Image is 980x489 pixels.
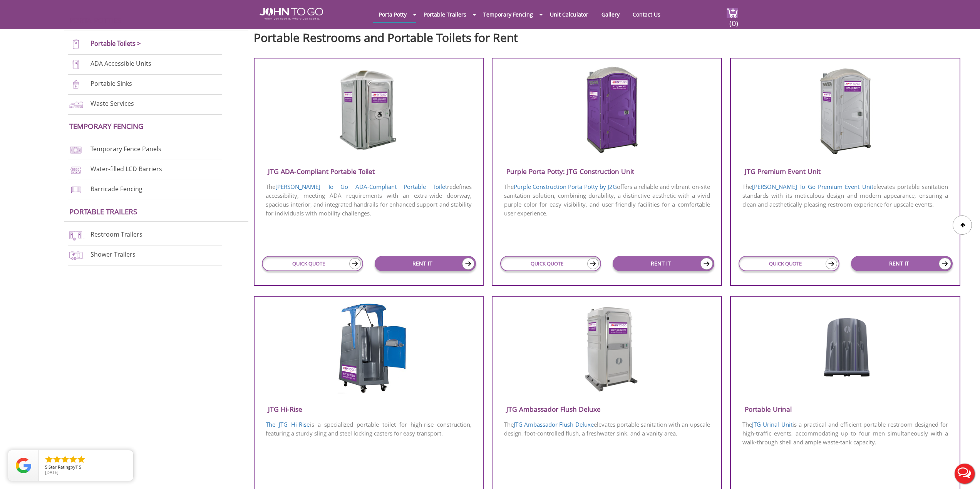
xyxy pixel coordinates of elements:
[752,183,873,190] a: [PERSON_NAME] To Go Premium Event Unit
[260,8,323,20] img: JOHN to go
[90,39,141,48] a: Portable Toilets >
[90,145,161,153] a: Temporary Fence Panels
[68,39,84,50] img: portable-toilets-new.png
[90,230,142,239] a: Restroom Trailers
[700,258,713,270] img: icon
[49,464,70,470] span: Star Rating
[493,419,721,439] p: The elevates portable sanitation with an upscale design, foot-controlled flush, a freshwater sink...
[45,464,47,470] span: 5
[68,59,84,70] img: ADA-units-new.png
[939,258,951,270] img: icon
[255,182,483,219] p: The redefines accessibility, meeting ADA requirements with an extra-wide doorway, spacious interi...
[493,403,721,416] h3: JTG Ambassador Flush Deluxe
[255,403,483,416] h3: JTG Hi-Rise
[90,185,142,193] a: Barricade Fencing
[731,182,960,210] p: The elevates portable sanitation standards with its meticulous design and modern appearance, ensu...
[826,258,837,269] img: icon
[731,403,960,416] h3: Portable Urinal
[69,15,121,25] a: Porta Potties
[262,256,363,271] a: QUICK QUOTE
[68,99,84,110] img: waste-services-new.png
[68,165,84,175] img: water-filled%20barriers-new.png
[68,230,84,240] img: restroom-trailers-new.png
[45,469,59,475] span: [DATE]
[330,304,407,394] img: JTG-Hi-Rise-Unit.png
[52,455,62,464] li: 
[255,419,483,439] p: is a specialized portable toilet for high-rise construction, featuring a sturdy sling and steel l...
[493,182,721,219] p: The offers a reliable and vibrant on-site sanitation solution, combining durability, a distinctiv...
[570,66,644,154] img: Purple-Porta-Potty-J2G-Construction-Unit.png
[462,258,474,270] img: icon
[613,256,714,271] a: RENT IT
[500,256,601,271] a: QUICK QUOTE
[949,458,980,489] button: Live Chat
[77,455,86,464] li: 
[90,79,132,88] a: Portable Sinks
[69,121,144,131] a: Temporary Fencing
[68,250,84,260] img: shower-trailers-new.png
[68,79,84,90] img: portable-sinks-new.png
[627,7,666,22] a: Contact Us
[90,250,136,259] a: Shower Trailers
[731,419,960,447] p: The is a practical and efficient portable restroom designed for high-traffic events, accommodatin...
[44,455,54,464] li: 
[16,458,31,473] img: Review Rating
[69,207,137,216] a: Portable trailers
[68,145,84,155] img: chan-link-fencing-new.png
[68,185,84,195] img: barricade-fencing-icon-new.png
[514,183,617,190] a: Purple Construction Porta Potty by J2G
[254,27,968,44] h2: Portable Restrooms and Portable Toilets for Rent
[752,421,792,428] a: JTG Urinal Unit
[813,304,877,381] img: JTG-Urinal-Unit.png.webp
[418,7,472,22] a: Portable Trailers
[596,7,625,22] a: Gallery
[90,165,162,173] a: Water-filled LCD Barriers
[349,258,361,269] img: icon
[90,99,134,108] a: Waste Services
[727,8,738,18] img: cart a
[60,455,70,464] li: 
[739,256,839,271] a: QUICK QUOTE
[544,7,594,22] a: Unit Calculator
[45,465,127,470] span: by
[570,304,644,392] img: JTG-Ambassador-Flush-Deluxe.png.webp
[373,7,412,22] a: Porta Potty
[729,12,738,28] span: (0)
[809,66,882,154] img: JTG-Premium-Event-Unit.png
[477,7,539,22] a: Temporary Fencing
[851,256,953,271] a: RENT IT
[255,165,483,178] h3: JTG ADA-Compliant Portable Toilet
[266,421,310,428] a: The JTG Hi-Rise
[514,421,594,428] a: JTG Ambassador Flush Deluxe
[375,256,476,271] a: RENT IT
[75,464,81,470] span: T S
[731,165,960,178] h3: JTG Premium Event Unit
[332,66,405,154] img: JTG-ADA-Compliant-Portable-Toilet.png
[587,258,599,269] img: icon
[69,455,78,464] li: 
[493,165,721,178] h3: Purple Porta Potty: JTG Construction Unit
[275,183,447,190] a: [PERSON_NAME] To Go ADA-Compliant Portable Toilet
[90,59,151,68] a: ADA Accessible Units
